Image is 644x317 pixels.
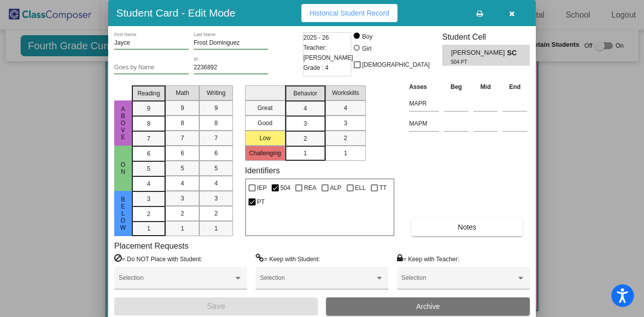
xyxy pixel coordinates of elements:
span: 6 [214,149,218,158]
span: 7 [147,134,150,143]
label: = Keep with Teacher: [397,254,459,264]
span: 3 [214,194,218,203]
label: = Keep with Student: [256,254,320,264]
th: Asses [407,81,441,92]
span: IEP [257,182,267,194]
span: On [119,161,128,175]
label: = Do NOT Place with Student: [114,254,202,264]
button: Save [114,297,318,315]
span: Below [119,196,128,231]
span: 4 [344,103,347,113]
input: assessment [409,96,439,111]
span: Math [176,88,189,97]
span: 2025 - 26 [303,33,329,43]
label: Identifiers [245,166,280,175]
span: 504 PT [451,58,500,66]
span: 4 [303,104,307,113]
input: Enter ID [194,64,268,71]
span: Above [119,105,128,141]
span: [DEMOGRAPHIC_DATA] [362,59,430,71]
span: 2 [147,209,150,219]
span: Notes [458,223,476,231]
span: Reading [137,89,160,98]
span: 6 [181,149,184,158]
span: 3 [147,194,150,203]
span: 7 [181,134,184,143]
span: Writing [207,88,225,97]
span: 6 [147,149,150,158]
span: ELL [355,182,366,194]
span: 8 [214,119,218,128]
span: SC [507,48,521,58]
span: Historical Student Record [309,9,389,17]
span: 8 [181,119,184,128]
span: 7 [214,134,218,143]
h3: Student Cell [442,32,530,42]
th: End [500,81,530,92]
span: PT [257,196,265,208]
span: [PERSON_NAME] [451,48,507,58]
span: 1 [181,224,184,233]
button: Archive [326,297,530,315]
input: assessment [409,116,439,131]
span: REA [304,182,316,194]
span: TT [379,182,387,194]
span: 504 [280,182,290,194]
span: 2 [181,209,184,218]
span: 5 [147,164,150,173]
span: 4 [147,179,150,188]
span: 9 [181,103,184,113]
span: 2 [344,134,347,143]
span: 1 [214,224,218,233]
span: 1 [147,224,150,233]
span: Workskills [332,88,359,97]
span: Teacher: [PERSON_NAME] [303,43,353,63]
span: 5 [214,164,218,173]
span: ALP [330,182,342,194]
div: Boy [362,32,373,41]
span: 9 [214,103,218,113]
span: 3 [303,119,307,128]
th: Beg [441,81,471,92]
h3: Student Card - Edit Mode [116,7,235,19]
span: Grade : 4 [303,63,329,73]
span: 3 [181,194,184,203]
span: 1 [303,149,307,158]
button: Historical Student Record [301,4,397,22]
label: Placement Requests [114,241,189,251]
button: Notes [412,218,522,236]
span: 5 [181,164,184,173]
span: 8 [147,119,150,128]
span: 2 [214,209,218,218]
span: 4 [181,179,184,188]
span: 4 [214,179,218,188]
span: 9 [147,104,150,113]
th: Mid [471,81,500,92]
span: 3 [344,119,347,128]
span: Save [207,302,225,310]
span: Behavior [293,89,317,98]
div: Girl [362,44,372,53]
span: Archive [416,302,440,310]
span: 2 [303,134,307,143]
span: 1 [344,149,347,158]
input: goes by name [114,64,189,71]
